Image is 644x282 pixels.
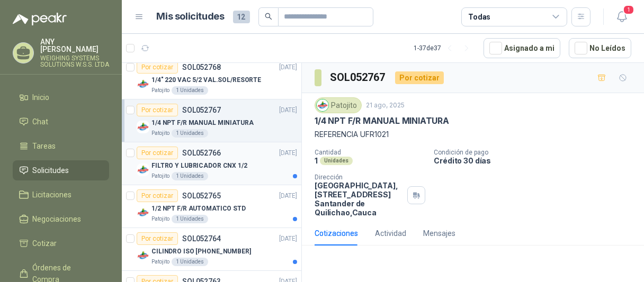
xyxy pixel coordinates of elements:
[569,38,631,58] button: No Leídos
[137,147,178,159] div: Por cotizar
[122,228,301,271] a: Por cotizarSOL052764[DATE] Company LogoCILINDRO ISO [PHONE_NUMBER]Patojito1 Unidades
[151,86,169,95] p: Patojito
[330,69,387,86] h3: SOL052767
[33,238,57,249] span: Cotizar
[13,209,109,229] a: Negociaciones
[434,149,640,156] p: Condición de pago
[137,232,178,245] div: Por cotizar
[434,156,640,165] p: Crédito 30 días
[157,9,225,24] h1: Mis solicitudes
[279,62,297,72] p: [DATE]
[182,235,221,242] p: SOL052764
[13,233,109,253] a: Cotizar
[182,192,221,199] p: SOL052765
[315,174,403,181] p: Dirección
[151,129,169,138] p: Patojito
[315,149,425,156] p: Cantidad
[279,191,297,201] p: [DATE]
[151,172,169,180] p: Patojito
[279,234,297,244] p: [DATE]
[13,136,109,156] a: Tareas
[375,228,406,239] div: Actividad
[182,106,221,114] p: SOL052767
[233,11,250,23] span: 12
[315,97,362,113] div: Patojito
[315,181,403,217] p: [GEOGRAPHIC_DATA], [STREET_ADDRESS] Santander de Quilichao , Cauca
[172,258,208,266] div: 1 Unidades
[414,40,475,57] div: 1 - 37 de 37
[33,165,69,176] span: Solicitudes
[315,115,449,126] p: 1/4 NPT F/R MANUAL MINIATURA
[13,112,109,132] a: Chat
[137,189,178,202] div: Por cotizar
[151,215,169,223] p: Patojito
[151,258,169,266] p: Patojito
[33,116,49,128] span: Chat
[182,149,221,157] p: SOL052766
[137,61,178,74] div: Por cotizar
[137,78,149,90] img: Company Logo
[320,157,353,165] div: Unidades
[468,11,490,23] div: Todas
[33,140,56,152] span: Tareas
[395,71,444,84] div: Por cotizar
[33,189,72,201] span: Licitaciones
[33,213,82,225] span: Negociaciones
[172,215,208,223] div: 1 Unidades
[122,142,301,185] a: Por cotizarSOL052766[DATE] Company LogoFILTRO Y LUBRICADOR CNX 1/2Patojito1 Unidades
[484,38,560,58] button: Asignado a mi
[13,160,109,180] a: Solicitudes
[122,57,301,99] a: Por cotizarSOL052768[DATE] Company Logo1/4" 220 VAC 5/2 VAL.SOL/RESORTEPatojito1 Unidades
[137,104,178,116] div: Por cotizar
[279,105,297,115] p: [DATE]
[612,7,631,26] button: 1
[137,121,149,133] img: Company Logo
[151,118,254,128] p: 1/4 NPT F/R MANUAL MINIATURA
[122,185,301,228] a: Por cotizarSOL052765[DATE] Company Logo1/2 NPT F/R AUTOMATICO STDPatojito1 Unidades
[315,156,318,165] p: 1
[151,161,247,171] p: FILTRO Y LUBRICADOR CNX 1/2
[13,13,67,25] img: Logo peakr
[13,185,109,205] a: Licitaciones
[137,206,149,219] img: Company Logo
[151,204,246,214] p: 1/2 NPT F/R AUTOMATICO STD
[182,63,221,71] p: SOL052768
[172,129,208,138] div: 1 Unidades
[40,38,109,53] p: ANY [PERSON_NAME]
[279,148,297,158] p: [DATE]
[137,163,149,176] img: Company Logo
[13,87,109,107] a: Inicio
[137,249,149,262] img: Company Logo
[423,228,455,239] div: Mensajes
[151,247,251,257] p: CILINDRO ISO [PHONE_NUMBER]
[172,86,208,95] div: 1 Unidades
[623,5,634,15] span: 1
[172,172,208,180] div: 1 Unidades
[151,75,261,85] p: 1/4" 220 VAC 5/2 VAL.SOL/RESORTE
[317,99,328,111] img: Company Logo
[122,99,301,142] a: Por cotizarSOL052767[DATE] Company Logo1/4 NPT F/R MANUAL MINIATURAPatojito1 Unidades
[265,13,272,20] span: search
[315,129,631,140] p: REFERENCIA UFR1021
[33,92,50,103] span: Inicio
[40,55,109,68] p: WEIGHING SYSTEMS SOLUTIONS W.S.S. LTDA
[315,228,358,239] div: Cotizaciones
[366,101,405,111] p: 21 ago, 2025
